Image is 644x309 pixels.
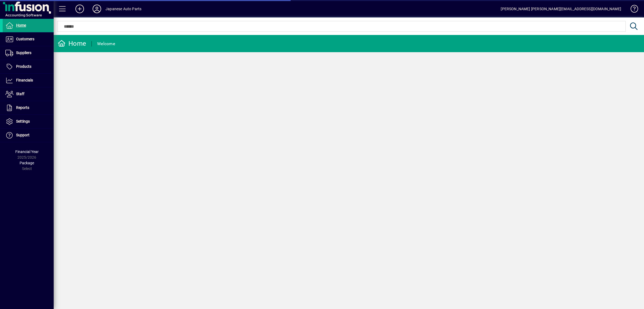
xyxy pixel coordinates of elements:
[16,51,31,55] span: Suppliers
[97,40,115,48] div: Welcome
[16,105,29,110] span: Reports
[20,161,34,165] span: Package
[58,39,86,48] div: Home
[16,64,31,69] span: Products
[3,33,54,46] a: Customers
[627,1,637,19] a: Knowledge Base
[3,46,54,60] a: Suppliers
[3,129,54,142] a: Support
[105,5,141,13] div: Japanese Auto Parts
[3,101,54,115] a: Reports
[16,119,30,123] span: Settings
[88,4,105,14] button: Profile
[3,87,54,101] a: Staff
[16,23,26,27] span: Home
[3,60,54,73] a: Products
[16,92,24,96] span: Staff
[71,4,88,14] button: Add
[3,74,54,87] a: Financials
[16,37,34,41] span: Customers
[15,150,39,154] span: Financial Year
[16,133,30,137] span: Support
[501,5,621,13] div: [PERSON_NAME] [PERSON_NAME][EMAIL_ADDRESS][DOMAIN_NAME]
[3,115,54,128] a: Settings
[16,78,33,82] span: Financials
